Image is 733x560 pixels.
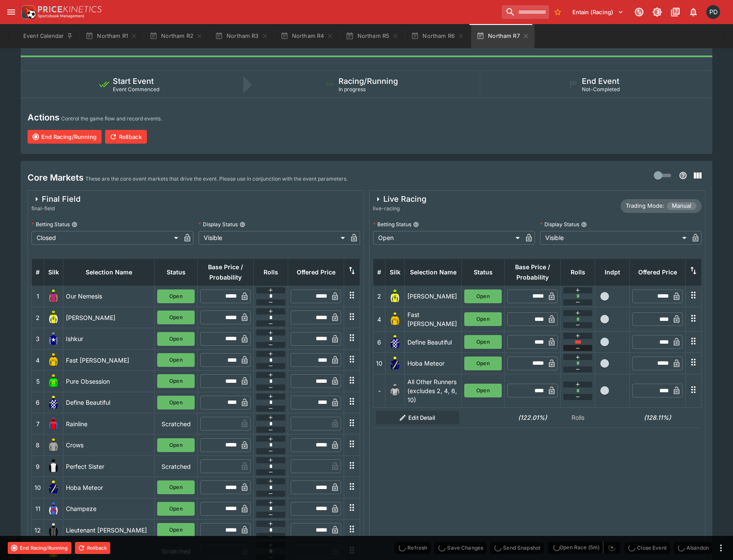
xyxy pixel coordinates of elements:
button: Northam R6 [406,24,469,48]
div: Visible [540,231,690,245]
td: Hoba Meteor [63,477,155,498]
img: blank-silk.png [388,384,402,397]
button: Display Status [581,222,587,228]
span: In progress [339,86,366,92]
button: Rollback [75,542,110,554]
td: All Other Runners (excludes 2, 4, 6, 10) [405,374,462,407]
td: Pure Obsession [63,371,155,392]
th: Rolls [254,258,288,286]
button: Betting Status [71,222,78,228]
h4: Actions [28,112,59,123]
button: Open [464,289,502,303]
td: Hoba Meteor [405,353,462,374]
td: Perfect Sister [63,455,155,477]
button: open drawer [3,4,19,20]
button: End Racing/Running [8,542,71,554]
td: 9 [32,455,44,477]
th: Independent [595,258,630,286]
th: Base Price / Probability [505,258,561,286]
img: runner 12 [47,523,60,537]
div: Final Field [31,194,81,204]
img: runner 7 [47,417,60,431]
p: Display Status [540,221,579,228]
th: # [32,258,44,286]
td: Our Nemesis [63,286,155,307]
td: 2 [32,307,44,328]
input: search [502,5,549,19]
button: Open [157,480,195,494]
td: [PERSON_NAME] [63,307,155,328]
td: 7 [32,413,44,434]
button: Notifications [686,4,701,20]
button: Open [157,502,195,516]
th: Rolls [561,258,595,286]
td: - [373,374,385,407]
span: Mark an event as closed and abandoned. [674,543,712,551]
td: 12 [32,519,44,540]
td: 5 [32,371,44,392]
td: Fast [PERSON_NAME] [63,349,155,370]
img: runner 1 [47,289,60,303]
p: Scratched [157,419,195,428]
th: Selection Name [63,258,155,286]
img: runner 9 [47,459,60,473]
h6: (128.11%) [632,413,683,422]
button: Northam R4 [275,24,339,48]
td: Crows [63,434,155,455]
td: 10 [32,477,44,498]
button: Event Calendar [18,24,78,48]
td: 1 [32,286,44,307]
th: Base Price / Probability [198,258,254,286]
td: 4 [32,349,44,370]
button: Northam R1 [80,24,143,48]
button: Open [157,523,195,537]
img: PriceKinetics Logo [19,3,36,21]
th: Offered Price [630,258,686,286]
img: runner 8 [47,438,60,452]
th: # [373,258,385,286]
img: runner 4 [388,312,402,326]
button: Connected to PK [631,4,647,20]
td: Rainline [63,413,155,434]
img: runner 2 [388,289,402,303]
img: runner 3 [47,332,60,346]
td: 6 [373,332,385,353]
img: runner 2 [47,311,60,324]
img: runner 6 [47,396,60,409]
button: Paul Dicioccio [704,3,723,22]
button: Northam R3 [210,24,273,48]
th: Offered Price [288,258,344,286]
td: 2 [373,286,385,307]
td: Fast [PERSON_NAME] [405,307,462,332]
td: 8 [32,434,44,455]
img: runner 11 [47,502,60,516]
button: No Bookmarks [551,5,565,19]
h5: Start Event [113,76,154,86]
td: 3 [32,328,44,349]
img: runner 4 [47,353,60,367]
td: Champeze [63,498,155,519]
td: 11 [32,498,44,519]
button: Open [157,353,195,367]
button: Open [157,396,195,409]
button: Open [464,357,502,370]
p: These are the core event markets that drive the event. Please use in conjunction with the event p... [85,175,348,183]
div: Open [373,231,523,245]
button: Edit Detail [376,411,459,425]
span: Not-Completed [582,86,620,92]
p: Betting Status [31,221,70,228]
button: Open [464,312,502,326]
p: Display Status [199,221,238,228]
p: Scratched [157,462,195,471]
th: Silk [44,258,63,286]
td: Ishkur [63,328,155,349]
h5: End Event [582,76,619,86]
img: runner 10 [388,357,402,370]
span: final-field [31,204,81,213]
button: Display Status [239,222,245,228]
span: live-racing [373,204,426,213]
button: End Racing/Running [28,130,102,144]
h6: (122.01%) [507,413,558,422]
button: Open [157,311,195,324]
td: Define Beautiful [405,332,462,353]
